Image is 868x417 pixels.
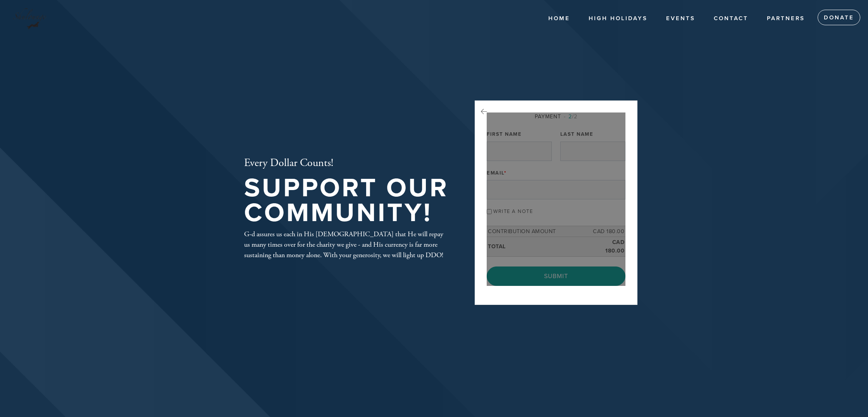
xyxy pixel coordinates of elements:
img: Shulounge%20Logo%20HQ%20%28no%20background%29.png [12,4,48,32]
a: High Holidays [583,11,653,26]
a: Donate [818,10,860,25]
h2: Every Dollar Counts! [244,157,449,170]
a: Contact [708,11,754,26]
a: Events [660,11,701,26]
a: Home [542,11,576,26]
a: Partners [761,11,811,26]
div: G-d assures us each in His [DEMOGRAPHIC_DATA] that He will repay us many times over for the chari... [244,229,449,260]
h1: Support our Community! [244,176,449,226]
